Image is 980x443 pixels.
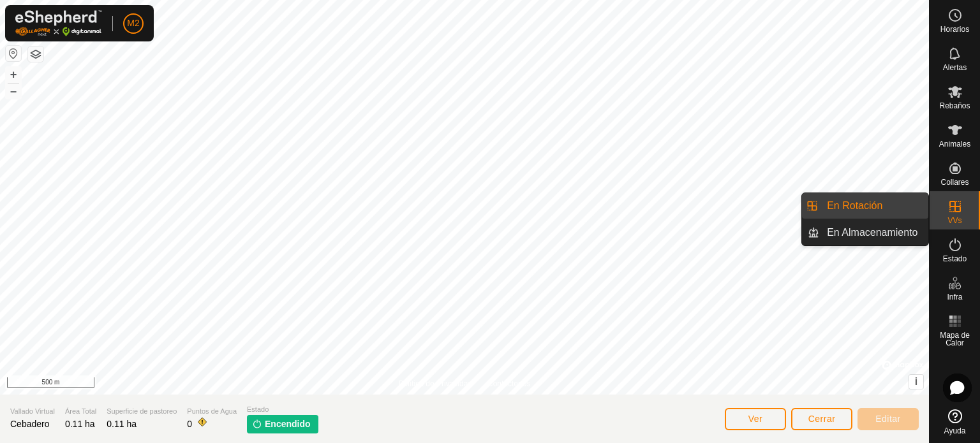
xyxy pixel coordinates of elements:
button: – [6,84,21,99]
span: Ver [748,414,763,424]
span: Mapa de Calor [933,331,977,347]
span: Alertas [943,64,967,71]
span: i [915,376,917,387]
span: Rebaños [939,102,970,110]
span: M2 [127,17,139,30]
span: 0.11 ha [65,419,95,429]
span: 0 [187,419,192,429]
span: Puntos de Agua [187,406,237,417]
span: Cebadero [10,419,50,429]
span: Vallado Virtual [10,406,55,417]
li: En Rotación [802,193,928,219]
button: i [909,375,923,389]
span: Ayuda [944,427,966,435]
span: Cerrar [808,414,836,424]
a: Contáctenos [487,378,530,389]
button: Cerrar [791,408,852,430]
span: En Rotación [827,198,882,214]
span: En Almacenamiento [827,225,917,240]
li: En Almacenamiento [802,220,928,245]
span: Estado [247,404,318,415]
span: Horarios [940,25,969,33]
a: En Almacenamiento [819,220,928,245]
span: Collares [940,178,969,186]
img: Logo Gallagher [15,10,102,36]
span: Encendido [265,418,311,431]
a: Ayuda [930,404,980,440]
span: VVs [947,217,961,224]
a: En Rotación [819,193,928,219]
span: Infra [947,293,962,301]
button: + [6,67,21,82]
span: Animales [939,140,970,148]
span: Superficie de pastoreo [107,406,177,417]
span: 0.11 ha [107,419,137,429]
span: Estado [943,255,967,263]
button: Editar [857,408,919,430]
span: Editar [875,414,901,424]
button: Restablecer Mapa [6,46,21,61]
button: Ver [725,408,786,430]
span: Área Total [65,406,96,417]
a: Política de Privacidad [399,378,472,389]
button: Capas del Mapa [28,47,43,62]
img: encender [252,419,262,429]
